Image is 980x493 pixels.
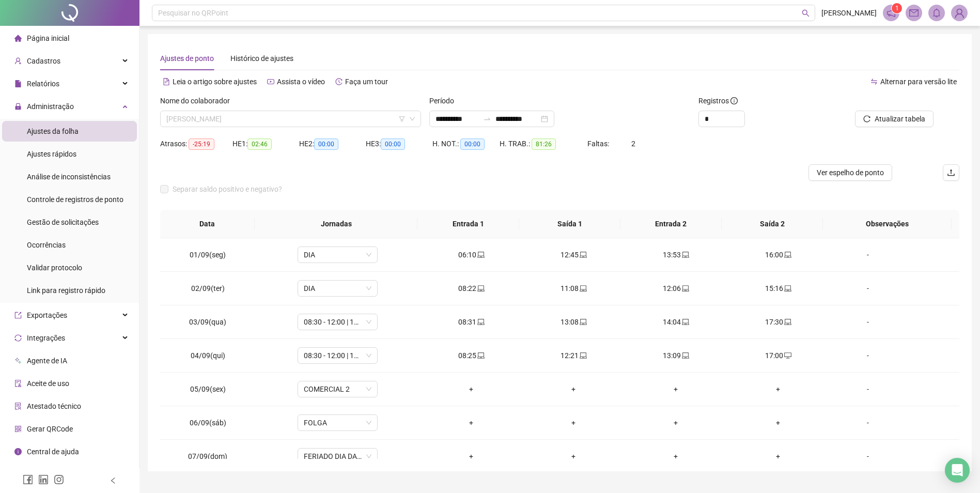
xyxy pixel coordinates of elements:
[837,283,898,294] div: -
[620,210,722,238] th: Entrada 2
[579,251,587,258] span: laptop
[428,283,514,294] div: 08:22
[27,425,73,433] span: Gerar QRCode
[483,115,491,123] span: swap-right
[38,474,49,485] span: linkedin
[191,351,225,360] span: 04/09(qui)
[863,115,870,122] span: reload
[267,78,274,85] span: youtube
[23,474,33,485] span: facebook
[722,210,823,238] th: Saída 2
[579,285,587,292] span: laptop
[633,249,719,260] div: 13:53
[27,241,66,249] span: Ocorrências
[823,210,952,238] th: Observações
[173,78,257,86] span: Leia o artigo sobre ajustes
[14,80,22,87] span: file
[735,350,821,361] div: 17:00
[476,352,485,359] span: laptop
[909,8,919,18] span: mail
[579,318,587,326] span: laptop
[160,54,214,63] span: Ajustes de ponto
[14,334,22,342] span: sync
[27,218,99,226] span: Gestão de solicitações
[783,318,791,326] span: laptop
[190,385,226,393] span: 05/09(sex)
[531,316,616,328] div: 13:08
[633,316,719,328] div: 14:04
[160,95,237,106] label: Nome do colaborador
[476,285,485,292] span: laptop
[366,138,432,150] div: HE 3:
[304,247,371,263] span: DIA
[870,78,878,85] span: swap
[531,283,616,294] div: 11:08
[230,54,293,63] span: Histórico de ajustes
[428,417,514,428] div: +
[952,5,967,21] img: 85808
[160,210,255,238] th: Data
[821,7,877,19] span: [PERSON_NAME]
[166,111,415,127] span: THAÍS PATRÍCIO PEREIRA DA CRUZ
[110,477,117,484] span: left
[735,249,821,260] div: 16:00
[735,316,821,328] div: 17:30
[532,138,556,150] span: 81:26
[947,168,955,177] span: upload
[232,138,299,150] div: HE 1:
[681,318,689,326] span: laptop
[802,9,810,17] span: search
[27,102,74,111] span: Administração
[27,173,111,181] span: Análise de inconsistências
[304,314,371,330] span: 08:30 - 12:00 | 13:00 - 17:30
[27,311,67,319] span: Exportações
[483,115,491,123] span: to
[191,284,225,292] span: 02/09(ter)
[817,167,884,178] span: Ver espelho de ponto
[14,448,22,455] span: info-circle
[808,164,892,181] button: Ver espelho de ponto
[304,348,371,363] span: 08:30 - 12:00 | 13:00 - 17:30
[304,415,371,430] span: FOLGA
[27,57,60,65] span: Cadastros
[735,383,821,395] div: +
[299,138,366,150] div: HE 2:
[277,78,325,86] span: Assista o vídeo
[531,350,616,361] div: 12:21
[304,381,371,397] span: COMERCIAL 2
[945,458,970,483] div: Open Intercom Messenger
[698,95,738,106] span: Registros
[14,380,22,387] span: audit
[14,103,22,110] span: lock
[531,383,616,395] div: +
[27,357,67,365] span: Agente de IA
[587,140,611,148] span: Faltas:
[160,138,232,150] div: Atrasos:
[345,78,388,86] span: Faça um tour
[631,140,635,148] span: 2
[27,127,79,135] span: Ajustes da folha
[14,403,22,410] span: solution
[633,417,719,428] div: +
[837,451,898,462] div: -
[476,251,485,258] span: laptop
[429,95,461,106] label: Período
[27,286,105,295] span: Link para registro rápido
[892,3,902,13] sup: 1
[399,116,405,122] span: filter
[27,448,79,456] span: Central de ajuda
[190,251,226,259] span: 01/09(seg)
[27,264,82,272] span: Validar protocolo
[27,334,65,342] span: Integrações
[409,116,415,122] span: down
[875,113,925,125] span: Atualizar tabela
[681,251,689,258] span: laptop
[500,138,587,150] div: H. TRAB.:
[417,210,519,238] th: Entrada 1
[783,251,791,258] span: laptop
[27,379,69,388] span: Aceite de uso
[428,316,514,328] div: 08:31
[14,312,22,319] span: export
[163,78,170,85] span: file-text
[886,8,896,18] span: notification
